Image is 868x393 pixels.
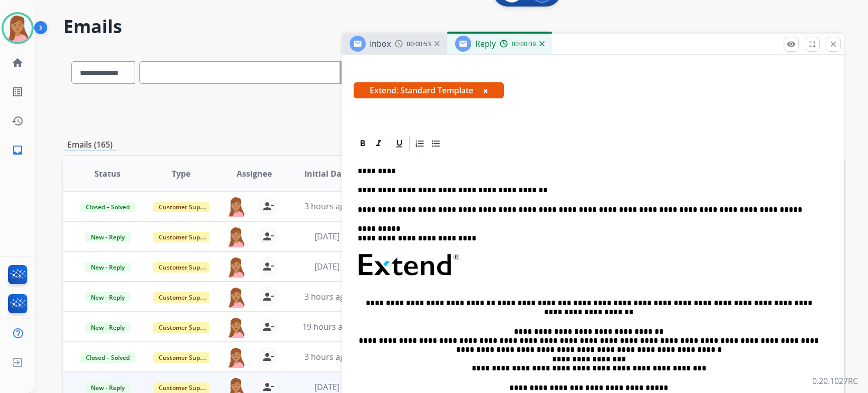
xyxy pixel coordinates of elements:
mat-icon: inbox [12,144,24,156]
span: Inbox [370,38,391,49]
img: agent-avatar [226,226,246,247]
span: [DATE] [314,381,340,392]
div: Bold [355,136,370,151]
button: x [483,84,488,96]
img: avatar [4,14,32,42]
span: Closed – Solved [80,352,136,363]
img: agent-avatar [226,256,246,278]
span: Initial Date [304,168,350,180]
span: 3 hours ago [304,291,350,302]
span: Customer Support [153,322,218,333]
span: New - Reply [85,322,131,333]
mat-icon: person_remove [262,381,274,393]
span: New - Reply [85,292,131,303]
span: New - Reply [85,262,131,273]
span: [DATE] [314,261,340,272]
span: Status [94,168,121,180]
span: Closed – Solved [80,202,136,212]
img: agent-avatar [226,196,246,217]
span: Customer Support [153,232,218,242]
mat-icon: person_remove [262,321,274,333]
span: [DATE] [314,231,340,242]
mat-icon: list_alt [12,86,24,98]
div: Italic [371,136,386,151]
div: Underline [392,136,407,151]
span: Reply [475,38,496,49]
span: 00:00:53 [407,40,431,48]
mat-icon: history [12,115,24,127]
mat-icon: close [829,40,838,49]
mat-icon: person_remove [262,200,274,212]
img: agent-avatar [226,287,246,308]
span: New - Reply [85,382,131,393]
mat-icon: person_remove [262,260,274,273]
span: Customer Support [153,262,218,273]
img: agent-avatar [226,347,246,368]
img: agent-avatar [226,317,246,338]
span: Assignee [237,168,272,180]
span: 19 hours ago [302,321,352,332]
p: Emails (165) [63,139,117,151]
span: 3 hours ago [304,351,350,362]
span: Extend: Standard Template [354,82,504,98]
span: 3 hours ago [304,201,350,212]
h2: Emails [63,17,844,37]
mat-icon: home [12,57,24,69]
mat-icon: person_remove [262,230,274,242]
mat-icon: fullscreen [808,40,817,49]
span: New - Reply [85,232,131,242]
span: Customer Support [153,352,218,363]
span: Type [172,168,190,180]
p: 0.20.1027RC [812,375,858,387]
span: Customer Support [153,202,218,212]
span: Customer Support [153,382,218,393]
span: Customer Support [153,292,218,303]
mat-icon: remove_red_eye [787,40,796,49]
mat-icon: person_remove [262,291,274,303]
mat-icon: person_remove [262,351,274,363]
div: Bullet List [428,136,444,151]
div: Ordered List [412,136,427,151]
span: 00:00:39 [512,40,536,48]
